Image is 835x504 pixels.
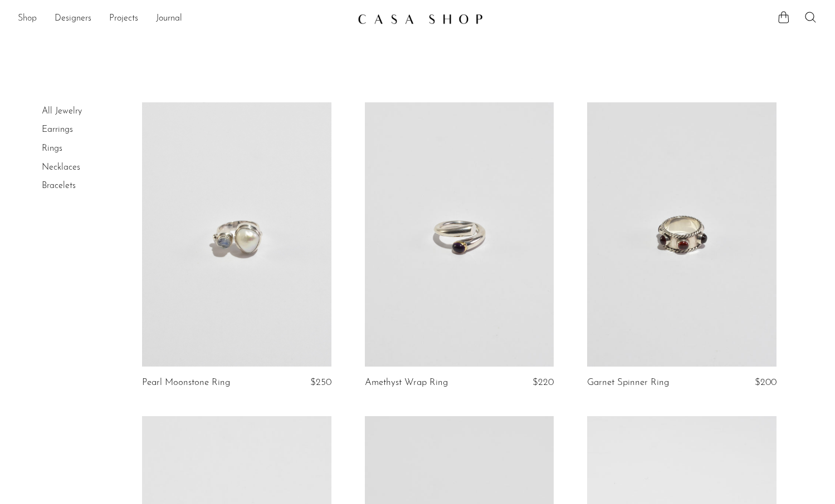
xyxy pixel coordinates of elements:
a: Journal [156,12,182,26]
a: Pearl Moonstone Ring [142,378,230,388]
a: Bracelets [42,181,76,190]
ul: NEW HEADER MENU [18,9,349,28]
span: $250 [310,378,331,387]
a: Necklaces [42,163,80,172]
span: $200 [755,378,777,387]
a: Garnet Spinner Ring [587,378,669,388]
a: Projects [109,12,138,26]
span: $220 [533,378,554,387]
a: Shop [18,12,37,26]
a: Amethyst Wrap Ring [365,378,448,388]
nav: Desktop navigation [18,9,349,28]
a: Designers [55,12,91,26]
a: Earrings [42,125,73,134]
a: Rings [42,144,62,153]
a: All Jewelry [42,107,82,116]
